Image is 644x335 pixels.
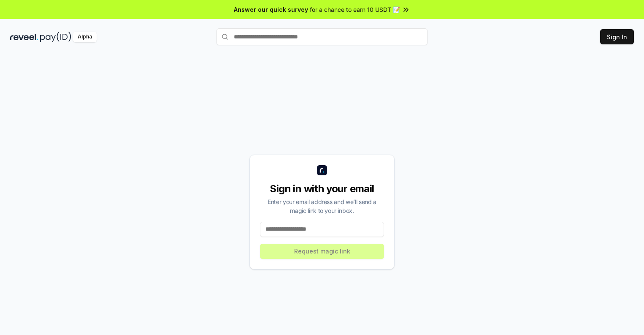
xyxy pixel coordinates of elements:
[40,32,71,42] img: pay_id
[317,165,327,175] img: logo_small
[310,5,400,14] span: for a chance to earn 10 USDT 📝
[260,182,384,196] div: Sign in with your email
[600,29,634,44] button: Sign In
[10,32,38,42] img: reveel_dark
[73,32,97,42] div: Alpha
[234,5,308,14] span: Answer our quick survey
[260,197,384,215] div: Enter your email address and we’ll send a magic link to your inbox.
